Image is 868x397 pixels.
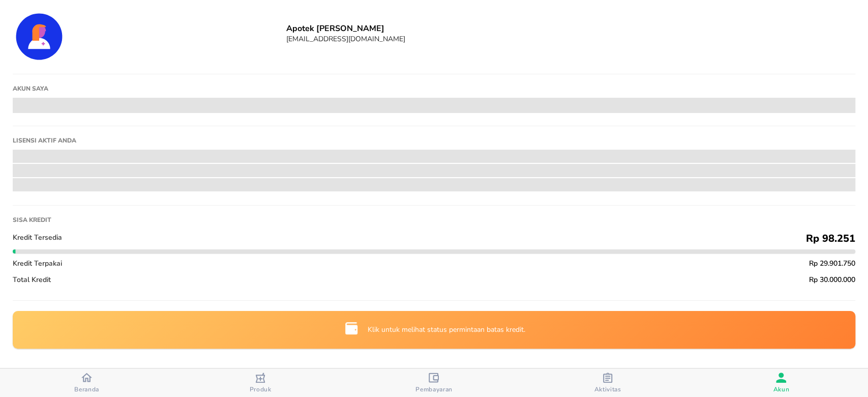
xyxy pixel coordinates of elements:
[173,368,347,397] button: Produk
[13,216,855,224] h1: Sisa kredit
[347,368,521,397] button: Pembayaran
[809,259,855,268] span: Rp 29.901.750
[415,385,453,393] span: Pembayaran
[773,385,789,393] span: Akun
[695,368,868,397] button: Akun
[286,34,855,44] h6: [EMAIL_ADDRESS][DOMAIN_NAME]
[74,385,99,393] span: Beranda
[13,275,51,285] span: Total Kredit
[13,136,855,145] h1: Lisensi Aktif Anda
[809,275,855,285] span: Rp 30.000.000
[286,23,855,34] h6: Apotek [PERSON_NAME]
[13,233,62,242] span: Kredit Tersedia
[368,325,525,335] p: Klik untuk melihat status permintaan batas kredit.
[521,368,694,397] button: Aktivitas
[250,385,272,393] span: Produk
[13,10,66,63] img: Account Details
[343,320,360,336] img: credit-limit-upgrade-request-icon
[594,385,621,393] span: Aktivitas
[13,84,855,93] h1: Akun saya
[13,259,62,268] span: Kredit Terpakai
[806,232,855,245] span: Rp 98.251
